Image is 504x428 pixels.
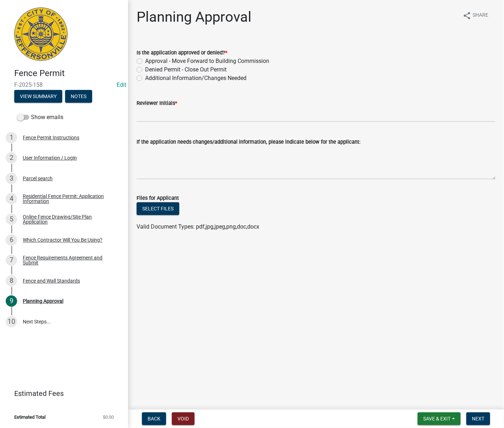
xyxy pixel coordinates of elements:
span: $0.00 [103,415,114,419]
label: If the application needs changes/additional information, please indicate below for the applicant: [137,140,360,145]
label: Show emails [17,113,63,122]
label: Denied Permit - Close Out Permit [145,65,227,74]
div: Fence Permit Instructions [23,135,79,140]
h4: Fence Permit [14,68,122,79]
button: Select files [137,202,179,215]
div: 1 [6,132,17,143]
span: Back [148,416,160,422]
wm-modal-confirm: Notes [65,94,92,100]
div: 6 [6,234,17,246]
label: Files for Applicant [137,196,179,201]
div: 4 [6,193,17,204]
span: Save & Exit [423,416,451,422]
wm-modal-confirm: Summary [14,94,62,100]
div: 8 [6,275,17,287]
a: Edit [117,81,126,88]
img: City of Jeffersonville, Indiana [14,7,68,61]
button: Back [142,412,166,425]
a: Estimated Fees [6,386,117,401]
button: Next [466,412,490,425]
label: Additional Information/Changes Needed [145,74,246,82]
div: Fence and Wall Standards [23,278,80,283]
span: Next [472,416,484,422]
div: 3 [6,173,17,184]
div: 2 [6,152,17,164]
button: Save & Exit [418,412,461,425]
wm-modal-confirm: Edit Application Number [117,81,126,88]
div: Parcel search [23,176,53,181]
span: F-2025-158 [14,81,114,88]
button: Notes [65,90,92,103]
div: Fence Requirements Agreement and Submit [23,255,117,265]
i: share [463,11,471,20]
label: Approval - Move Forward to Building Commission [145,57,269,65]
span: Share [473,11,488,20]
div: 7 [6,255,17,266]
span: Valid Document Types: pdf,jpg,jpeg,png,doc,docx [137,223,259,230]
div: Planning Approval [23,299,63,304]
label: Is the application approved or denied? [137,50,227,55]
div: Online Fence Drawing/Site Plan Application [23,214,117,224]
div: 5 [6,214,17,225]
button: Void [172,412,195,425]
div: Which Contractor Will You Be Using? [23,237,102,242]
div: 10 [6,316,17,327]
div: User Information / Login [23,155,77,160]
button: shareShare [457,9,494,22]
label: Reviewer Initials [137,101,177,106]
div: 9 [6,295,17,307]
span: Estimated Total [14,415,46,419]
button: View Summary [14,90,62,103]
h1: Planning Approval [137,9,251,26]
div: Residential Fence Permit: Application Information [23,194,117,204]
